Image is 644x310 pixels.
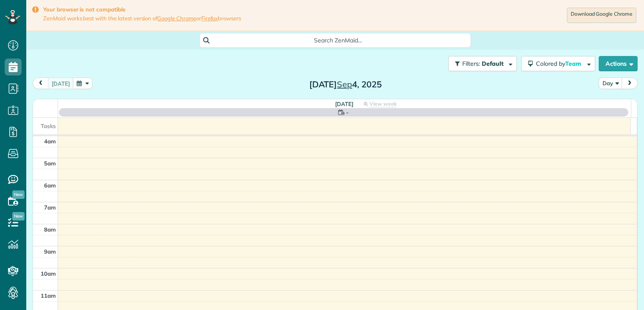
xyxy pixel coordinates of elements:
a: Firefox [201,15,218,22]
button: Filters: Default [448,56,517,71]
button: Day [599,78,622,89]
a: Google Chrome [157,15,196,22]
span: 10am [41,270,56,277]
button: Colored byTeam [521,56,595,71]
span: Tasks [41,123,56,129]
span: 9am [44,248,56,255]
button: prev [33,78,49,89]
span: Sep [337,79,352,89]
span: New [12,190,25,199]
h2: [DATE] 4, 2025 [292,80,398,89]
span: 7am [44,204,56,211]
button: [DATE] [48,78,74,89]
a: Filters: Default [444,56,517,71]
span: 5am [44,160,56,167]
span: - [346,108,349,117]
button: Actions [599,56,638,71]
span: View week [369,101,397,107]
a: Download Google Chrome [567,8,636,23]
span: 8am [44,226,56,233]
span: Filters: [462,60,480,67]
span: 4am [44,138,56,145]
span: 6am [44,182,56,189]
span: Team [565,60,583,67]
span: Default [482,60,504,67]
button: next [622,78,638,89]
span: New [12,212,25,221]
span: 11am [41,292,56,299]
span: [DATE] [335,101,353,107]
span: Colored by [536,60,584,67]
strong: Your browser is not compatible [43,6,241,13]
span: ZenMaid works best with the latest version of or browsers [43,15,241,22]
